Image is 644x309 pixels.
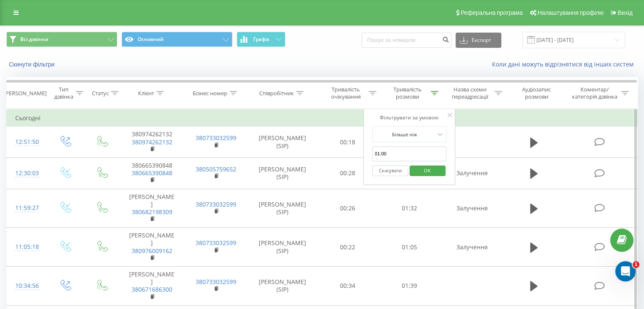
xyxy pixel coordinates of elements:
[440,189,504,228] td: Залучення
[317,189,379,228] td: 00:26
[92,90,109,97] div: Статус
[15,239,38,255] div: 11:05:18
[440,157,504,189] td: Залучення
[4,90,47,97] div: [PERSON_NAME]
[248,189,317,228] td: [PERSON_NAME] (SIP)
[440,228,504,267] td: Залучення
[379,189,440,228] td: 01:32
[537,9,603,16] span: Налаштування профілю
[15,200,38,216] div: 11:59:27
[196,278,236,286] a: 380733032599
[120,189,184,228] td: [PERSON_NAME]
[132,285,172,293] a: 380671686300
[317,157,379,189] td: 00:28
[633,261,639,268] span: 1
[248,267,317,306] td: [PERSON_NAME] (SIP)
[120,157,184,189] td: 380665390848
[248,127,317,158] td: [PERSON_NAME] (SIP)
[362,33,451,48] input: Пошук за номером
[15,278,38,294] div: 10:34:56
[615,261,636,281] iframe: Intercom live chat
[132,208,172,216] a: 380682198309
[569,86,619,100] div: Коментар/категорія дзвінка
[6,32,117,47] button: Всі дзвінки
[415,164,439,177] span: OK
[53,86,73,100] div: Тип дзвінка
[120,267,184,306] td: [PERSON_NAME]
[193,90,227,97] div: Бізнес номер
[248,157,317,189] td: [PERSON_NAME] (SIP)
[196,200,236,208] a: 380733032599
[120,127,184,158] td: 380974262132
[372,166,408,176] button: Скасувати
[492,60,638,68] a: Коли дані можуть відрізнятися вiд інших систем
[379,267,440,306] td: 01:39
[618,9,633,16] span: Вихід
[6,61,59,68] button: Скинути фільтри
[196,239,236,247] a: 380733032599
[132,247,172,255] a: 380976009162
[138,90,154,97] div: Клієнт
[317,228,379,267] td: 00:22
[120,228,184,267] td: [PERSON_NAME]
[132,169,172,177] a: 380665390848
[317,267,379,306] td: 00:34
[379,228,440,267] td: 01:05
[248,228,317,267] td: [PERSON_NAME] (SIP)
[372,146,447,161] input: 00:00
[461,9,523,16] span: Реферальна програма
[237,32,285,47] button: Графік
[317,127,379,158] td: 00:18
[7,110,638,127] td: Сьогодні
[372,113,447,122] div: Фільтрувати за умовою
[196,134,236,142] a: 380733032599
[15,134,38,150] div: 12:51:50
[20,36,48,43] span: Всі дзвінки
[259,90,294,97] div: Співробітник
[512,86,561,100] div: Аудіозапис розмови
[15,165,38,182] div: 12:30:03
[386,86,428,100] div: Тривалість розмови
[132,138,172,146] a: 380974262132
[196,165,236,173] a: 380505759652
[409,166,445,176] button: OK
[448,86,492,100] div: Назва схеми переадресації
[456,33,501,48] button: Експорт
[253,36,270,42] span: Графік
[122,32,232,47] button: Основний
[325,86,367,100] div: Тривалість очікування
